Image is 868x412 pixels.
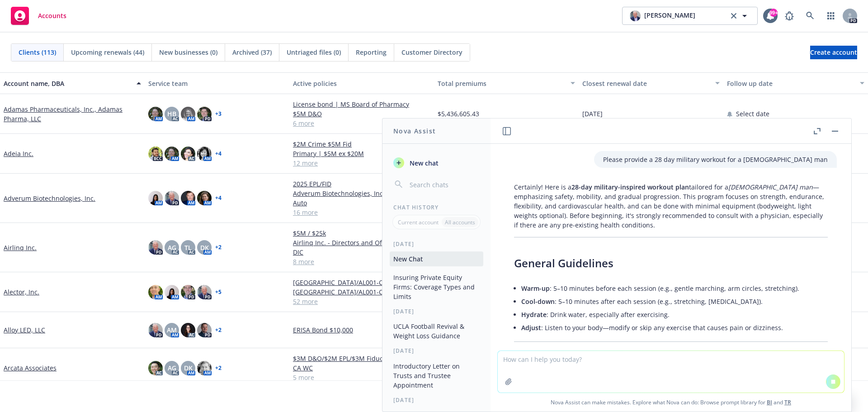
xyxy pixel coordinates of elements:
[293,287,430,297] a: [GEOGRAPHIC_DATA]/AL001-CS-302
[168,363,176,373] span: AG
[197,107,212,121] img: photo
[514,182,828,230] p: Certainly! Here is a tailored for a — emphasizing safety, mobility, and gradual progression. This...
[293,238,430,257] a: Airlinq Inc. - Directors and Officers - Side A DIC
[382,204,491,211] div: Chat History
[822,7,840,25] a: Switch app
[181,147,195,161] img: photo
[4,287,39,297] a: Alector, Inc.
[293,208,430,217] a: 16 more
[810,46,857,59] a: Create account
[382,308,491,315] div: [DATE]
[438,109,479,118] span: $5,436,605.43
[159,47,217,57] span: New businesses (0)
[232,47,272,57] span: Archived (37)
[184,243,192,252] span: TL
[390,270,483,304] button: Insuring Private Equity Firms: Coverage Types and Limits
[165,147,179,161] img: photo
[215,111,222,117] a: + 3
[181,323,195,337] img: photo
[810,44,857,61] span: Create account
[4,243,37,252] a: Airlinq Inc.
[521,321,828,334] li: : Listen to your body—modify or skip any exercise that causes pain or dizziness.
[434,72,579,94] button: Total premiums
[390,359,483,393] button: Introductory Letter on Trusts and Trustee Appointment
[181,285,195,299] img: photo
[215,245,222,250] a: + 2
[287,47,341,57] span: Untriaged files (0)
[293,118,430,128] a: 6 more
[7,3,70,28] a: Accounts
[200,243,209,252] span: DK
[148,147,163,161] img: photo
[293,297,430,306] a: 52 more
[215,195,222,201] a: + 4
[382,240,491,248] div: [DATE]
[293,99,430,109] a: License bond | MS Board of Pharmacy
[521,284,550,293] span: Warm-up
[184,363,193,373] span: DK
[293,278,430,287] a: [GEOGRAPHIC_DATA]/AL001-CS-302
[727,79,854,88] div: Follow up date
[293,149,430,158] a: Primary | $5M ex $20M
[167,109,176,118] span: HB
[390,251,483,266] button: New Chat
[723,72,868,94] button: Follow up date
[168,243,176,252] span: AG
[293,325,430,335] a: ERISA Bond $10,000
[4,79,131,88] div: Account name, DBA
[148,285,163,299] img: photo
[521,295,828,308] li: : 5–10 minutes after each session (e.g., stretching, [MEDICAL_DATA]).
[289,72,434,94] button: Active policies
[148,79,286,88] div: Service team
[582,79,710,88] div: Closest renewal date
[494,393,848,412] span: Nova Assist can make mistakes. Explore what Nova can do: Browse prompt library for and
[165,191,179,205] img: photo
[630,10,641,21] img: photo
[293,139,430,149] a: $2M Crime $5M Fid
[390,319,483,343] button: UCLA Football Revival & Weight Loss Guidance
[438,79,565,88] div: Total premiums
[728,10,739,21] a: clear selection
[4,149,33,158] a: Adeia Inc.
[181,191,195,205] img: photo
[148,107,163,121] img: photo
[4,363,57,373] a: Arcata Associates
[445,218,475,226] p: All accounts
[293,158,430,168] a: 12 more
[521,297,555,306] span: Cool-down
[293,179,430,189] a: 2025 EPL/FID
[408,178,480,191] input: Search chats
[622,7,758,25] button: photo[PERSON_NAME]clear selection
[408,158,439,168] span: New chat
[293,228,430,238] a: $5M / $25k
[181,107,195,121] img: photo
[197,323,212,337] img: photo
[769,9,778,17] div: 99+
[644,10,695,21] span: [PERSON_NAME]
[521,310,547,319] span: Hydrate
[401,47,462,57] span: Customer Directory
[293,257,430,266] a: 8 more
[293,109,430,118] a: $5M D&O
[38,12,66,19] span: Accounts
[148,191,163,205] img: photo
[582,109,603,118] span: [DATE]
[197,147,212,161] img: photo
[293,363,430,373] a: CA WC
[197,361,212,375] img: photo
[148,240,163,255] img: photo
[736,109,769,118] span: Select date
[382,396,491,404] div: [DATE]
[521,308,828,321] li: : Drink water, especially after exercising.
[215,327,222,333] a: + 2
[571,183,689,191] span: 28-day military-inspired workout plan
[4,325,45,335] a: Alloy LED, LLC
[197,191,212,205] img: photo
[398,218,439,226] p: Current account
[603,155,828,164] p: Please provide a 28 day military workout for a [DEMOGRAPHIC_DATA] man
[293,354,430,363] a: $3M D&O/$2M EPL/$3M Fiduciary
[382,347,491,355] div: [DATE]
[390,155,483,171] button: New chat
[521,323,541,332] span: Adjust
